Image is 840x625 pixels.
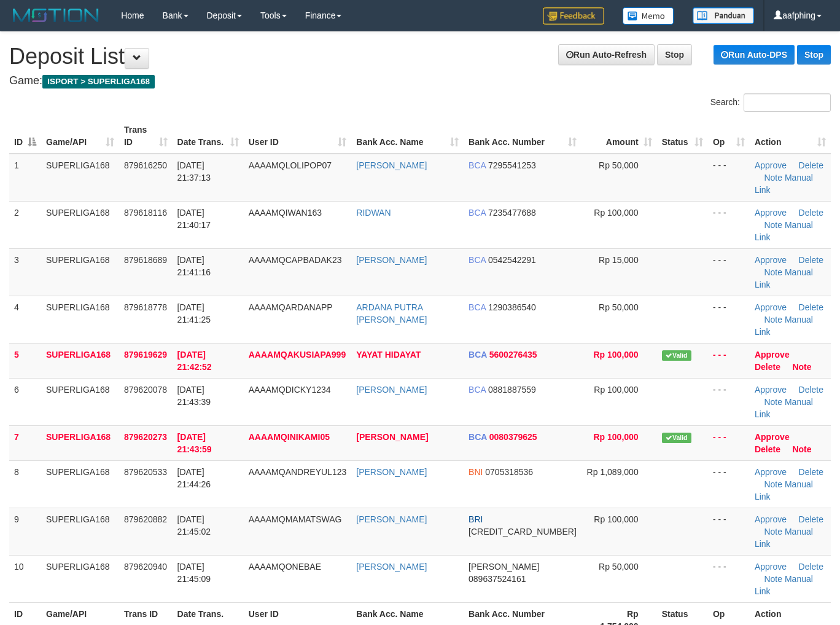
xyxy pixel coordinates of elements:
a: ARDANA PUTRA [PERSON_NAME] [356,302,427,324]
a: Note [764,173,782,183]
th: Op: activate to sort column ascending [708,119,750,154]
td: SUPERLIGA168 [41,154,119,202]
img: panduan.png [693,7,754,24]
span: [DATE] 21:40:17 [177,208,211,230]
span: 879620882 [124,514,167,524]
a: Note [764,315,782,324]
span: AAAAMQMAMATSWAG [249,514,342,524]
a: Manual Link [755,397,813,419]
td: - - - [708,296,750,343]
span: 879620533 [124,467,167,477]
span: Rp 15,000 [599,255,639,265]
a: Delete [755,362,780,372]
a: YAYAT HIDAYAT [356,350,421,360]
span: Copy 0705318536 to clipboard [485,467,533,477]
a: Manual Link [755,479,813,501]
a: Note [792,444,811,454]
a: Delete [799,160,823,170]
a: Manual Link [755,267,813,289]
a: Approve [755,562,787,572]
td: SUPERLIGA168 [41,248,119,296]
td: - - - [708,555,750,602]
td: 9 [9,508,41,555]
td: 1 [9,154,41,202]
h1: Deposit List [9,44,831,69]
span: 879619629 [124,350,167,360]
span: [DATE] 21:43:39 [177,385,211,407]
a: Approve [755,514,787,524]
h4: Game: [9,75,831,87]
td: 2 [9,201,41,248]
th: Bank Acc. Number: activate to sort column ascending [464,119,581,154]
th: Action: activate to sort column ascending [750,119,831,154]
span: Valid transaction [662,433,691,443]
a: [PERSON_NAME] [356,467,427,477]
td: - - - [708,508,750,555]
img: Button%20Memo.svg [623,7,674,25]
a: Note [764,220,782,230]
a: [PERSON_NAME] [356,562,427,572]
span: Rp 1,089,000 [587,467,639,477]
td: SUPERLIGA168 [41,296,119,343]
th: User ID: activate to sort column ascending [244,119,352,154]
td: 6 [9,378,41,425]
a: Approve [755,160,787,170]
a: Delete [799,562,823,572]
a: Manual Link [755,574,813,596]
a: RIDWAN [356,208,391,218]
th: Status: activate to sort column ascending [657,119,708,154]
span: Copy 7235477688 to clipboard [488,208,536,218]
span: BRI [469,514,483,524]
td: - - - [708,378,750,425]
span: [DATE] 21:45:09 [177,562,211,584]
span: BCA [469,432,487,442]
span: BCA [469,385,486,395]
span: Rp 100,000 [594,514,638,524]
span: [DATE] 21:37:13 [177,160,211,183]
span: BCA [469,350,487,360]
a: Delete [799,302,823,312]
span: ISPORT > SUPERLIGA168 [42,75,155,88]
a: [PERSON_NAME] [356,255,427,265]
a: Manual Link [755,220,813,242]
td: SUPERLIGA168 [41,425,119,460]
a: Manual Link [755,527,813,549]
a: Stop [657,44,692,65]
span: Rp 50,000 [599,302,639,312]
a: Approve [755,432,790,442]
a: Run Auto-DPS [714,45,795,65]
span: [DATE] 21:45:02 [177,514,211,537]
a: Approve [755,385,787,395]
span: AAAAMQINIKAMI05 [249,432,330,442]
span: 879620078 [124,385,167,395]
td: 8 [9,460,41,508]
a: Delete [799,208,823,218]
a: Note [764,267,782,277]
span: BCA [469,255,486,265]
th: Trans ID: activate to sort column ascending [119,119,173,154]
span: BNI [469,467,483,477]
th: Amount: activate to sort column ascending [581,119,657,154]
span: Rp 50,000 [599,160,639,170]
a: Manual Link [755,315,813,337]
a: Note [792,362,811,372]
img: Feedback.jpg [543,7,604,25]
td: 10 [9,555,41,602]
td: - - - [708,154,750,202]
td: SUPERLIGA168 [41,460,119,508]
a: Approve [755,350,790,360]
a: Delete [799,467,823,477]
td: 3 [9,248,41,296]
span: AAAAMQAKUSIAPA999 [249,350,346,360]
span: Copy 650701030805531 to clipboard [469,527,577,537]
th: ID: activate to sort column descending [9,119,41,154]
span: Copy 0080379625 to clipboard [489,432,537,442]
a: [PERSON_NAME] [356,385,427,395]
span: Copy 089637524161 to clipboard [469,574,526,584]
span: [DATE] 21:44:26 [177,467,211,489]
td: SUPERLIGA168 [41,508,119,555]
span: Copy 0881887559 to clipboard [488,385,536,395]
a: [PERSON_NAME] [356,160,427,170]
td: SUPERLIGA168 [41,201,119,248]
span: 879618116 [124,208,167,218]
